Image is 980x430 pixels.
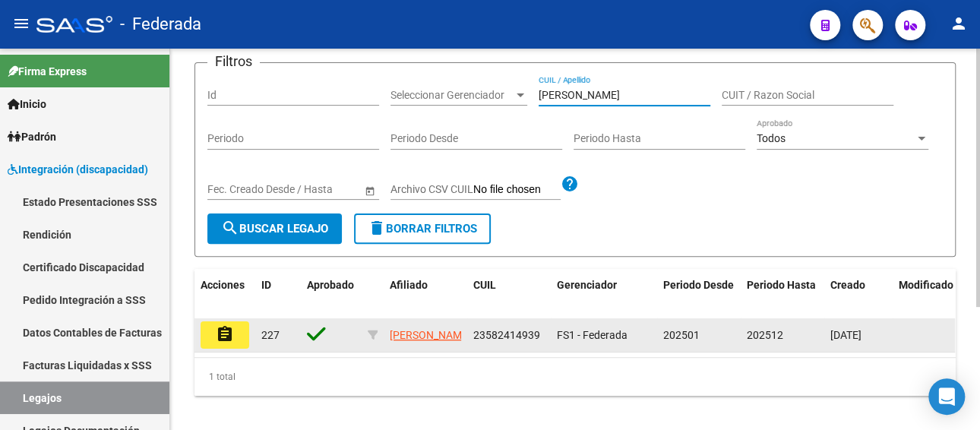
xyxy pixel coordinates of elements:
span: Creado [830,279,865,291]
input: Fecha inicio [207,183,263,196]
mat-icon: person [950,14,968,33]
mat-icon: help [561,175,579,193]
span: 227 [261,329,280,341]
span: Archivo CSV CUIL [390,183,473,195]
mat-icon: menu [12,14,30,33]
datatable-header-cell: Periodo Hasta [741,269,824,319]
span: 202501 [663,329,700,341]
mat-icon: search [221,219,239,237]
input: Fecha fin [276,183,350,196]
button: Open calendar [362,182,378,198]
mat-icon: delete [368,219,386,237]
span: Padrón [8,128,56,145]
span: Gerenciador [557,279,617,291]
span: - Federada [120,8,201,41]
datatable-header-cell: Creado [824,269,893,319]
datatable-header-cell: CUIL [467,269,551,319]
button: Borrar Filtros [354,213,491,244]
span: Modificado [899,279,953,291]
datatable-header-cell: ID [255,269,301,319]
span: 23582414939 [473,329,540,341]
span: Integración (discapacidad) [8,161,148,178]
span: Borrar Filtros [368,222,477,236]
span: FS1 - Federada [557,329,628,341]
datatable-header-cell: Acciones [194,269,255,319]
span: Periodo Hasta [747,279,816,291]
span: Buscar Legajo [221,222,328,236]
div: 1 total [194,358,956,396]
datatable-header-cell: Gerenciador [551,269,657,319]
h3: Filtros [207,51,260,72]
span: Seleccionar Gerenciador [390,89,514,102]
span: Aprobado [307,279,354,291]
span: 202512 [747,329,783,341]
span: Afiliado [390,279,428,291]
datatable-header-cell: Modificado [893,269,961,319]
span: Firma Express [8,63,87,80]
datatable-header-cell: Aprobado [301,269,362,319]
span: Inicio [8,96,46,112]
mat-icon: assignment [216,325,234,343]
span: CUIL [473,279,496,291]
datatable-header-cell: Periodo Desde [657,269,741,319]
button: Buscar Legajo [207,213,342,244]
datatable-header-cell: Afiliado [384,269,467,319]
span: Acciones [201,279,245,291]
span: [DATE] [830,329,861,341]
span: Todos [757,132,786,144]
input: Archivo CSV CUIL [473,183,561,197]
span: [PERSON_NAME] [390,329,471,341]
span: ID [261,279,271,291]
span: Periodo Desde [663,279,734,291]
div: Open Intercom Messenger [928,378,965,415]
